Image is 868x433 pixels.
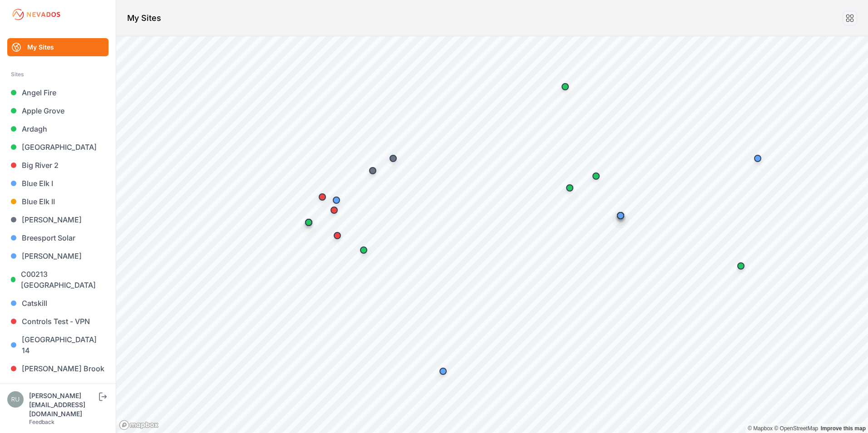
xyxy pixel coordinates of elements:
[7,156,108,174] a: Big River 2
[119,420,159,430] a: Mapbox logo
[325,201,343,219] div: Map marker
[116,36,868,433] canvas: Map
[364,162,382,180] div: Map marker
[300,213,318,231] div: Map marker
[313,188,331,206] div: Map marker
[434,362,452,380] div: Map marker
[355,241,373,259] div: Map marker
[11,69,105,80] div: Sites
[7,330,108,359] a: [GEOGRAPHIC_DATA] 14
[774,425,818,432] a: OpenStreetMap
[7,192,108,211] a: Blue Elk II
[748,425,773,432] a: Mapbox
[7,294,108,312] a: Catskill
[7,211,108,229] a: [PERSON_NAME]
[7,391,24,408] img: russell@nevados.solar
[732,257,750,275] div: Map marker
[7,38,108,56] a: My Sites
[821,425,866,432] a: Map feedback
[7,174,108,192] a: Blue Elk I
[7,229,108,247] a: Breesport Solar
[7,120,108,138] a: Ardagh
[556,78,574,96] div: Map marker
[7,102,108,120] a: Apple Grove
[29,391,97,418] div: [PERSON_NAME][EMAIL_ADDRESS][DOMAIN_NAME]
[7,84,108,102] a: Angel Fire
[561,179,579,197] div: Map marker
[7,312,108,330] a: Controls Test - VPN
[7,247,108,265] a: [PERSON_NAME]
[749,149,767,167] div: Map marker
[7,138,108,156] a: [GEOGRAPHIC_DATA]
[11,7,62,22] img: Nevados
[7,378,108,396] a: Eastport ME
[7,265,108,294] a: C00213 [GEOGRAPHIC_DATA]
[384,149,402,167] div: Map marker
[127,12,161,25] h1: My Sites
[7,359,108,378] a: [PERSON_NAME] Brook
[612,207,630,225] div: Map marker
[328,226,346,245] div: Map marker
[587,167,605,185] div: Map marker
[327,191,345,209] div: Map marker
[29,418,54,425] a: Feedback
